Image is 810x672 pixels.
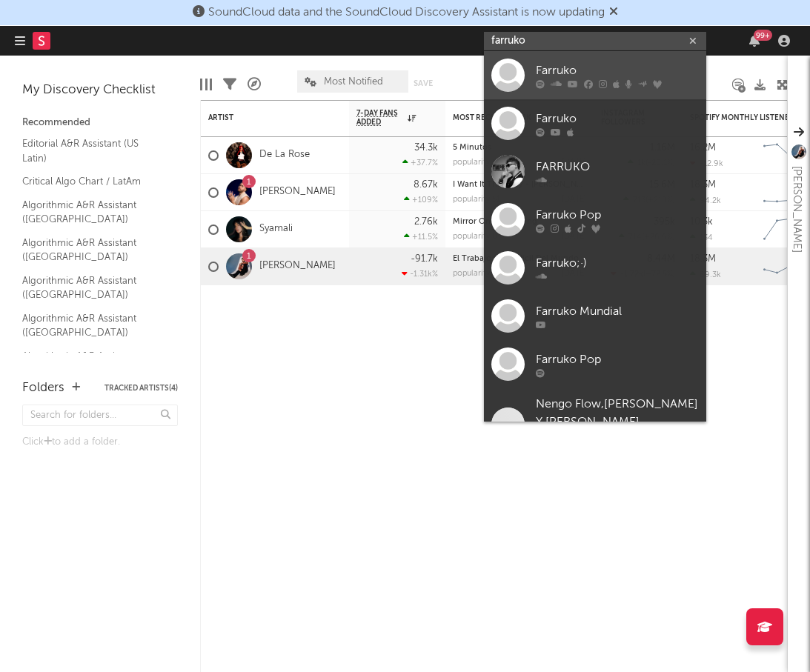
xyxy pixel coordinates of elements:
div: 8.67k [414,180,438,190]
div: -91.7k [411,254,438,264]
a: Farruko Mundial [484,292,706,340]
div: +109 % [404,195,438,204]
input: Search for artists [484,32,706,50]
div: +11.5 % [404,232,438,242]
a: Algorithmic A&R Assistant ([GEOGRAPHIC_DATA]) [22,197,163,227]
div: 34.3k [414,143,438,153]
div: Filters [223,63,236,106]
div: Most Recent Track [453,113,564,122]
a: Algorithmic A&R Assistant ([GEOGRAPHIC_DATA]) [22,348,163,379]
div: Farruko [536,110,699,127]
div: Click to add a folder. [22,433,178,451]
div: Mirror On The Ceiling [453,218,586,226]
a: El Trabajo Más Difícil Del Mundo [453,255,579,263]
div: Folders [22,379,64,397]
div: popularity: 51 [453,196,500,204]
div: popularity: 69 [453,159,502,167]
input: Search for folders... [22,405,178,426]
div: -1.31k % [402,269,438,279]
button: Tracked Artists(4) [104,385,178,392]
button: 99+ [749,35,760,47]
a: Editorial A&R Assistant (US Latin) [22,136,163,166]
div: popularity: 31 [453,270,500,278]
a: De La Rose [259,149,310,162]
a: [PERSON_NAME] [259,186,336,199]
a: [PERSON_NAME] [259,260,336,273]
div: My Discovery Checklist [22,81,178,99]
a: Algorithmic A&R Assistant ([GEOGRAPHIC_DATA]) [22,273,163,303]
div: 5 Minutos [453,144,586,152]
span: Dismiss [609,7,618,19]
a: Critical Algo Chart / LatAm [22,173,163,190]
div: FARRUKO [536,158,699,176]
div: Nengo Flow,[PERSON_NAME] Y [PERSON_NAME],[PERSON_NAME],[PERSON_NAME] [536,396,699,467]
div: 2.76k [414,217,438,227]
a: Syamali [259,223,293,236]
a: Farruko [484,99,706,147]
a: Farruko Pop [484,340,706,388]
div: Farruko;·) [536,254,699,272]
div: Artist [208,113,319,122]
a: Farruko [484,51,706,99]
a: Algorithmic A&R Assistant ([GEOGRAPHIC_DATA]) [22,310,163,341]
a: Algorithmic A&R Assistant ([GEOGRAPHIC_DATA]) [22,235,163,265]
span: 7-Day Fans Added [356,109,404,127]
div: A&R Pipeline [248,63,261,106]
a: Farruko Pop [484,196,706,244]
div: +37.7 % [402,158,438,167]
a: I Want It That Way - [PERSON_NAME] Remix [453,181,622,189]
div: Farruko [536,61,699,79]
div: Farruko Pop [536,350,699,368]
span: Most Notified [324,77,383,87]
div: Edit Columns [200,63,212,106]
div: 99 + [754,30,772,41]
button: Save [414,79,433,87]
div: popularity: 0 [453,233,497,241]
span: SoundCloud data and the SoundCloud Discovery Assistant is now updating [208,7,605,19]
div: El Trabajo Más Difícil Del Mundo [453,255,586,263]
a: FARRUKO [484,147,706,196]
div: -12.9k [690,159,723,168]
div: Farruko Pop [536,206,699,224]
a: Nengo Flow,[PERSON_NAME] Y [PERSON_NAME],[PERSON_NAME],[PERSON_NAME] [484,388,706,483]
div: [PERSON_NAME] [788,166,806,253]
div: I Want It That Way - KARYO Remix [453,181,586,189]
div: Spotify Monthly Listeners [690,113,801,122]
div: Farruko Mundial [536,302,699,320]
div: Recommended [22,114,178,132]
a: 5 Minutos [453,144,491,152]
a: Mirror On The Ceiling [453,218,537,226]
a: Farruko;·) [484,244,706,292]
